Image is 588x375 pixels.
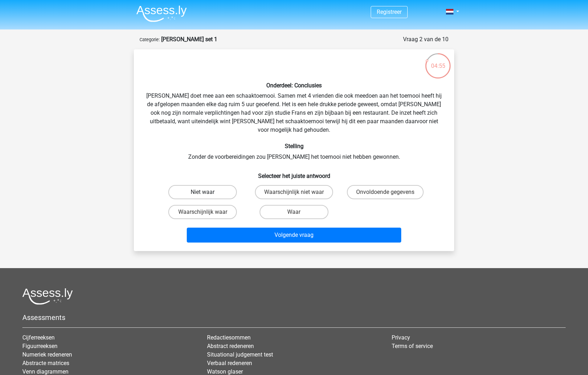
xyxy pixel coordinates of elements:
[22,343,58,349] a: Figuurreeksen
[22,368,69,375] a: Venn diagrammen
[207,343,254,349] a: Abstract redeneren
[207,368,243,375] a: Watson glaser
[140,37,160,42] small: Categorie:
[187,228,402,243] button: Volgende vraag
[145,167,443,179] h6: Selecteer het juiste antwoord
[145,143,443,150] h6: Stelling
[22,313,566,322] h5: Assessments
[377,9,402,15] a: Registreer
[168,205,237,219] label: Waarschijnlijk waar
[347,185,424,199] label: Onvoldoende gegevens
[260,205,328,219] label: Waar
[207,334,251,341] a: Redactiesommen
[392,334,410,341] a: Privacy
[392,343,433,349] a: Terms of service
[22,334,55,341] a: Cijferreeksen
[22,288,73,305] img: Assessly logo
[425,53,451,70] div: 04:55
[255,185,333,199] label: Waarschijnlijk niet waar
[22,351,72,358] a: Numeriek redeneren
[137,55,451,245] div: [PERSON_NAME] doet mee aan een schaaktoernooi. Samen met 4 vrienden die ook meedoen aan het toern...
[207,360,252,366] a: Verbaal redeneren
[207,351,273,358] a: Situational judgement test
[145,82,443,89] h6: Onderdeel: Conclusies
[161,36,217,43] strong: [PERSON_NAME] set 1
[22,360,69,366] a: Abstracte matrices
[168,185,237,199] label: Niet waar
[136,5,187,22] img: Assessly
[403,35,448,44] div: Vraag 2 van de 10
